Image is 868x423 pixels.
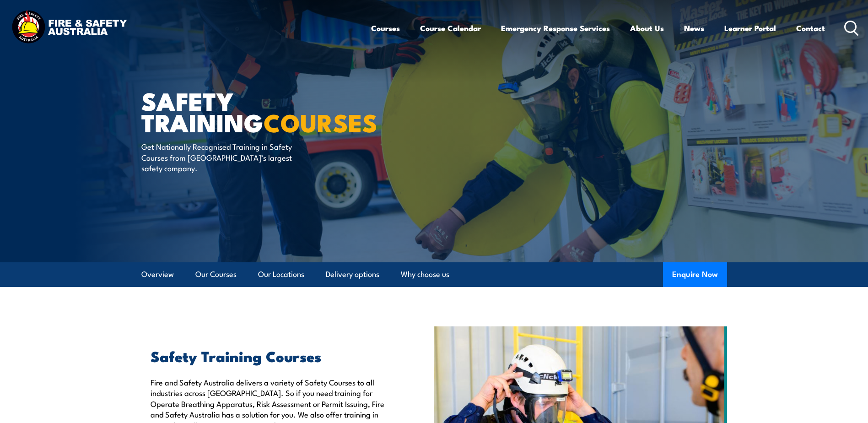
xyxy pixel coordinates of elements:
a: Delivery options [326,262,379,287]
strong: COURSES [264,103,377,141]
h2: Safety Training Courses [151,349,392,362]
a: Overview [141,262,174,287]
a: Courses [371,16,400,40]
a: Our Courses [195,262,237,287]
a: Contact [796,16,825,40]
a: About Us [630,16,664,40]
a: News [684,16,704,40]
button: Enquire Now [663,262,727,287]
p: Get Nationally Recognised Training in Safety Courses from [GEOGRAPHIC_DATA]’s largest safety comp... [141,141,308,173]
a: Learner Portal [724,16,776,40]
a: Course Calendar [420,16,481,40]
a: Why choose us [401,262,449,287]
a: Our Locations [258,262,304,287]
a: Emergency Response Services [501,16,610,40]
h1: Safety Training [141,90,367,132]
